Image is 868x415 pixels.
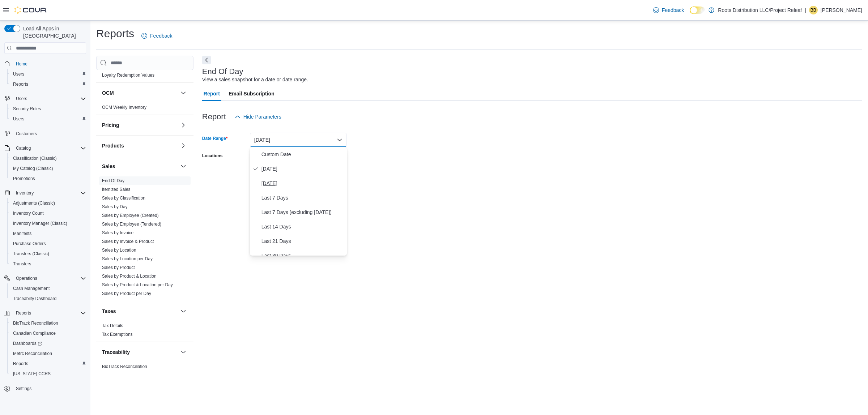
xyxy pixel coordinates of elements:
a: Feedback [650,3,687,17]
a: Classification (Classic) [10,154,60,163]
button: BioTrack Reconciliation [7,318,89,328]
button: Settings [1,383,89,394]
span: Cash Management [10,284,86,293]
button: Users [7,114,89,124]
button: Home [1,58,89,69]
h3: OCM [102,89,114,97]
span: Sales by Employee (Created) [102,213,159,218]
span: [DATE] [261,179,344,188]
span: Itemized Sales [102,187,131,192]
span: [US_STATE] CCRS [13,371,51,377]
button: Inventory [13,189,37,197]
a: Sales by Product & Location per Day [102,282,173,287]
span: Email Subscription [229,86,275,101]
span: Users [10,70,86,78]
span: Catalog [16,145,31,151]
a: Users [10,115,27,123]
span: Sales by Employee (Tendered) [102,221,161,227]
div: View a sales snapshot for a date or date range. [202,76,308,84]
button: Customers [1,128,89,139]
span: Catalog [13,144,86,153]
p: [PERSON_NAME] [821,6,862,14]
span: Home [13,59,86,68]
span: Promotions [10,174,86,183]
span: Settings [13,384,86,393]
span: Tax Exemptions [102,331,133,337]
span: Sales by Invoice & Product [102,239,154,244]
a: Traceabilty Dashboard [10,294,59,303]
button: Sales [102,163,178,170]
span: Sales by Product [102,265,135,270]
span: Transfers (Classic) [10,249,86,258]
button: Taxes [102,308,178,315]
button: Catalog [1,143,89,153]
span: Transfers [13,261,31,267]
span: Report [204,86,220,101]
span: Users [16,96,27,102]
a: Feedback [139,29,175,43]
a: BioTrack Reconciliation [10,319,61,328]
span: Dashboards [10,339,86,348]
span: Traceabilty Dashboard [13,296,56,301]
a: Transfers [10,260,34,268]
a: Home [13,60,30,68]
a: Transfers (Classic) [10,249,52,258]
a: Reports [10,80,31,89]
h3: Traceability [102,348,130,356]
span: Loyalty Redemption Values [102,72,154,78]
span: Customers [16,131,37,137]
span: Reports [10,359,86,368]
span: Security Roles [10,104,86,113]
a: Sales by Employee (Tendered) [102,222,161,227]
div: Traceability [96,362,193,374]
div: Sales [96,176,193,301]
a: Adjustments (Classic) [10,199,58,208]
div: Loyalty [96,62,193,82]
button: Users [7,69,89,79]
span: My Catalog (Classic) [10,164,86,173]
span: Custom Date [261,150,344,159]
input: Dark Mode [690,7,705,14]
span: BioTrack Reconciliation [10,319,86,328]
button: Pricing [179,121,188,129]
span: BB [810,6,816,14]
span: Traceabilty Dashboard [10,294,86,303]
button: Manifests [7,228,89,239]
span: Sales by Invoice [102,230,133,236]
a: Sales by Product per Day [102,291,151,296]
span: Inventory Manager (Classic) [10,219,86,228]
a: End Of Day [102,178,124,183]
img: Cova [14,7,47,14]
h3: Products [102,142,124,149]
span: Last 14 Days [261,222,344,231]
span: Metrc Reconciliation [13,351,52,356]
span: Last 7 Days (excluding [DATE]) [261,208,344,217]
a: Sales by Invoice & Product [102,239,154,244]
button: OCM [102,89,178,97]
button: Classification (Classic) [7,153,89,163]
span: Feedback [662,7,684,14]
a: Settings [13,384,34,393]
h3: Report [202,112,226,121]
button: Traceabilty Dashboard [7,294,89,304]
button: Promotions [7,174,89,184]
button: Operations [1,273,89,283]
a: Metrc Reconciliation [10,349,55,358]
a: Sales by Classification [102,196,145,201]
button: Reports [7,79,89,89]
span: Adjustments (Classic) [13,200,55,206]
a: Users [10,70,27,78]
button: Canadian Compliance [7,328,89,338]
button: Transfers [7,259,89,269]
p: | [805,6,806,14]
div: Taxes [96,321,193,342]
a: Canadian Compliance [10,329,59,338]
a: Inventory Manager (Classic) [10,219,70,228]
button: Products [102,142,178,149]
span: Cash Management [13,286,50,291]
span: Dark Mode [690,14,690,14]
span: Inventory Count [13,210,44,216]
span: Inventory [16,190,34,196]
span: Promotions [13,176,35,181]
a: Tax Details [102,323,123,328]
